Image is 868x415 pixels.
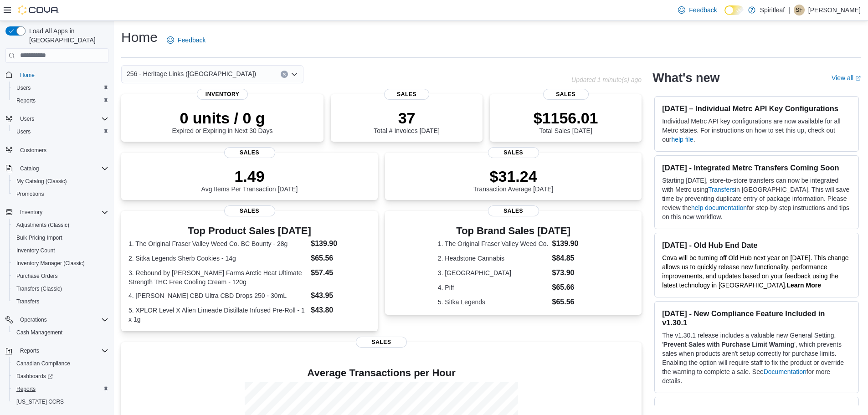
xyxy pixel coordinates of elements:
[172,109,273,134] div: Expired or Expiring in Next 30 Days
[13,126,108,137] span: Users
[13,371,108,382] span: Dashboards
[128,291,307,300] dt: 4. [PERSON_NAME] CBD Ultra CBD Drops 250 - 30mL
[16,272,58,280] span: Purchase Orders
[9,219,112,231] button: Adjustments (Classic)
[121,28,158,46] h1: Home
[9,270,112,282] button: Purchase Orders
[16,69,108,81] span: Home
[16,84,31,92] span: Users
[13,258,88,269] a: Inventory Manager (Classic)
[9,326,112,339] button: Cash Management
[16,285,62,292] span: Transfers (Classic)
[13,189,48,200] a: Promotions
[20,347,39,354] span: Reports
[438,283,549,292] dt: 4. Piff
[20,165,39,172] span: Catalog
[13,271,108,282] span: Purchase Orders
[9,295,112,308] button: Transfers
[662,254,848,289] span: Cova will be turning off Old Hub next year on [DATE]. This change allows us to quickly release ne...
[691,204,747,211] a: help documentation
[13,327,66,338] a: Cash Management
[9,231,112,244] button: Bulk Pricing Import
[13,220,108,231] span: Adjustments (Classic)
[438,268,549,277] dt: 3. [GEOGRAPHIC_DATA]
[20,72,35,79] span: Home
[2,143,112,157] button: Customers
[552,238,589,249] dd: $139.90
[13,245,59,256] a: Inventory Count
[311,253,370,264] dd: $65.56
[534,109,598,127] p: $1156.01
[16,207,46,218] button: Inventory
[16,178,67,185] span: My Catalog (Classic)
[128,225,370,236] h3: Top Product Sales [DATE]
[128,239,307,248] dt: 1. The Original Fraser Valley Weed Co. BC Bounty - 28g
[663,341,794,348] strong: Prevent Sales with Purchase Limit Warning
[20,115,34,123] span: Users
[127,68,256,79] span: 256 - Heritage Links ([GEOGRAPHIC_DATA])
[13,82,34,93] a: Users
[2,162,112,175] button: Catalog
[13,358,108,369] span: Canadian Compliance
[552,297,589,307] dd: $65.56
[16,398,64,405] span: [US_STATE] CCRS
[201,167,298,185] p: 1.49
[311,290,370,301] dd: $43.95
[438,239,549,248] dt: 1. The Original Fraser Valley Weed Co.
[13,95,39,106] a: Reports
[534,109,598,134] div: Total Sales [DATE]
[16,144,108,156] span: Customers
[2,344,112,357] button: Reports
[13,396,108,407] span: Washington CCRS
[764,368,806,375] a: Documentation
[9,282,112,295] button: Transfers (Classic)
[708,186,735,193] a: Transfers
[13,384,108,395] span: Reports
[374,109,439,134] div: Total # Invoices [DATE]
[13,95,108,106] span: Reports
[787,282,821,289] a: Learn More
[13,245,108,256] span: Inventory Count
[855,76,861,81] svg: External link
[13,82,108,93] span: Users
[20,147,46,154] span: Customers
[16,70,38,81] a: Home
[224,147,275,158] span: Sales
[16,97,36,104] span: Reports
[16,163,42,174] button: Catalog
[662,176,851,221] p: Starting [DATE], store-to-store transfers can now be integrated with Metrc using in [GEOGRAPHIC_D...
[16,113,108,124] span: Users
[13,283,108,294] span: Transfers (Classic)
[13,283,66,294] a: Transfers (Classic)
[473,167,554,185] p: $31.24
[20,209,42,216] span: Inventory
[543,89,589,100] span: Sales
[488,147,539,158] span: Sales
[9,175,112,188] button: My Catalog (Classic)
[9,244,112,257] button: Inventory Count
[9,257,112,270] button: Inventory Manager (Classic)
[724,5,744,15] input: Dark Mode
[794,5,805,15] div: Sara F
[311,238,370,249] dd: $139.90
[488,205,539,216] span: Sales
[128,368,634,379] h4: Average Transactions per Hour
[571,76,642,83] p: Updated 1 minute(s) ago
[16,314,51,325] button: Operations
[662,117,851,144] p: Individual Metrc API key configurations are now available for all Metrc states. For instructions ...
[311,267,370,278] dd: $57.45
[662,309,851,327] h3: [DATE] - New Compliance Feature Included in v1.30.1
[13,371,56,382] a: Dashboards
[9,82,112,94] button: Users
[16,207,108,218] span: Inventory
[26,26,108,45] span: Load All Apps in [GEOGRAPHIC_DATA]
[13,258,108,269] span: Inventory Manager (Classic)
[832,74,861,82] a: View allExternal link
[16,128,31,135] span: Users
[674,1,720,19] a: Feedback
[552,253,589,264] dd: $84.85
[13,176,108,187] span: My Catalog (Classic)
[16,298,39,305] span: Transfers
